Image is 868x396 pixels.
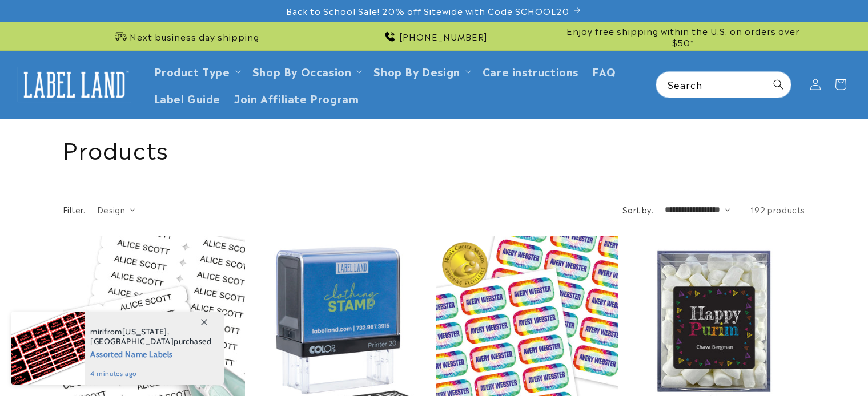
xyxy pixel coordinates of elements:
a: Join Affiliate Program [227,84,365,111]
a: Label Guide [147,84,228,111]
a: Care instructions [476,58,585,84]
summary: Shop By Occasion [246,58,367,84]
h1: Products [63,134,805,163]
span: 4 minutes ago [90,369,212,379]
a: FAQ [585,58,623,84]
div: Announcement [63,22,307,50]
span: Assorted Name Labels [90,346,212,361]
summary: Design (0 selected) [97,204,135,216]
span: Join Affiliate Program [234,91,359,104]
span: Care instructions [483,64,578,78]
span: Back to School Sale! 20% off Sitewide with Code SCHOOL20 [286,5,569,17]
span: [US_STATE] [122,326,167,337]
span: [PHONE_NUMBER] [399,31,488,42]
span: FAQ [592,64,616,78]
summary: Shop By Design [367,58,475,84]
a: Label Land [13,63,136,107]
label: Sort by: [622,204,653,215]
span: 192 products [750,204,805,215]
span: miri [90,326,104,337]
span: from , purchased [90,327,212,346]
span: Shop By Occasion [252,64,352,78]
div: Announcement [561,22,805,50]
img: Label Land [17,67,131,102]
span: Label Guide [154,91,221,104]
span: Design [97,204,125,215]
span: [GEOGRAPHIC_DATA] [90,336,174,346]
a: Shop By Design [373,63,460,79]
a: Product Type [154,63,230,79]
summary: Product Type [147,58,246,84]
div: Announcement [312,22,556,50]
span: Enjoy free shipping within the U.S. on orders over $50* [561,25,805,47]
span: Next business day shipping [130,31,259,42]
button: Search [766,72,791,97]
h2: Filter: [63,204,86,216]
